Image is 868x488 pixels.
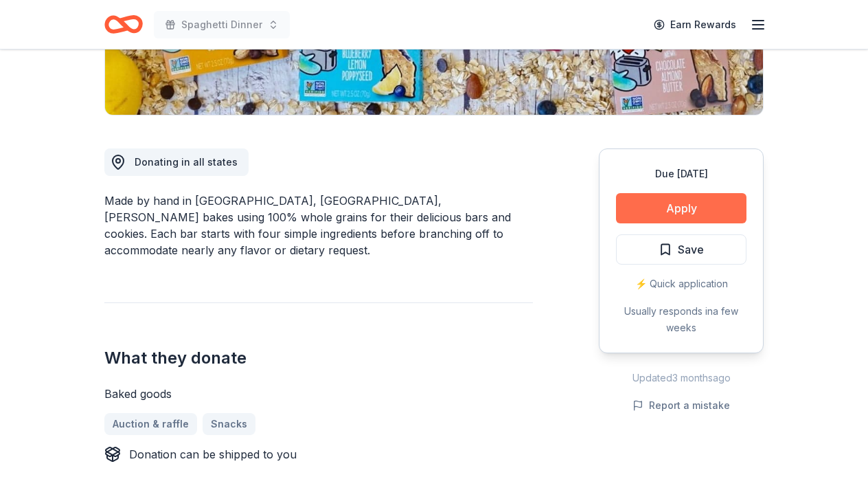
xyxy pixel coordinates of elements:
[181,16,262,33] span: Spaghetti Dinner
[129,446,297,463] div: Donation can be shipped to you
[104,192,533,258] div: Made by hand in [GEOGRAPHIC_DATA], [GEOGRAPHIC_DATA], [PERSON_NAME] bakes using 100% whole grains...
[616,276,746,292] div: ⚡️ Quick application
[599,370,764,386] div: Updated 3 months ago
[104,413,197,435] a: Auction & raffle
[678,241,704,258] span: Save
[154,11,290,38] button: Spaghetti Dinner
[104,386,533,402] div: Baked goods
[632,397,730,414] button: Report a mistake
[616,303,746,336] div: Usually responds in a few weeks
[616,166,746,182] div: Due [DATE]
[646,12,744,37] a: Earn Rewards
[203,413,255,435] a: Snacks
[616,193,746,223] button: Apply
[616,234,746,265] button: Save
[104,347,533,369] h2: What they donate
[104,8,143,41] a: Home
[135,156,238,168] span: Donating in all states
